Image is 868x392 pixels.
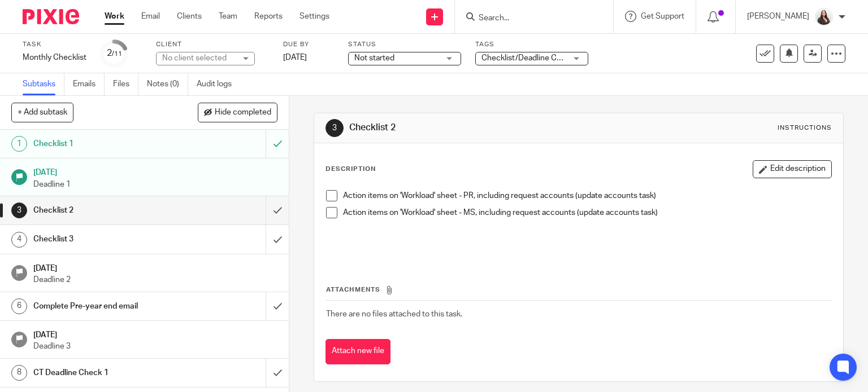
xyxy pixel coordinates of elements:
a: Email [141,11,160,22]
p: Deadline 1 [33,179,277,190]
label: Tags [475,40,588,49]
p: Description [325,165,376,174]
a: Work [105,11,124,22]
p: Action items on 'Workload' sheet - PR, including request accounts (update accounts task) [343,190,832,201]
h1: Checklist 2 [349,122,602,134]
h1: [DATE] [33,327,277,341]
div: 2 [107,47,122,60]
div: 1 [11,136,27,152]
p: Deadline 3 [33,341,277,352]
a: Team [219,11,237,22]
small: /11 [112,51,122,57]
p: [PERSON_NAME] [747,11,809,22]
label: Due by [283,40,334,49]
span: Attachments [326,287,380,293]
a: Files [113,73,138,95]
a: Subtasks [23,73,64,95]
button: Attach new file [325,339,390,364]
h1: Complete Pre-year end email [33,298,181,315]
label: Status [348,40,461,49]
h1: Checklist 1 [33,135,181,152]
p: Deadline 2 [33,274,277,285]
img: 2022.jpg [815,8,833,26]
h1: [DATE] [33,164,277,178]
button: + Add subtask [11,103,73,122]
div: 3 [11,202,27,218]
div: No client selected [162,52,236,64]
a: Settings [300,11,329,22]
div: 3 [325,119,344,137]
span: There are no files attached to this task. [326,310,462,318]
a: Notes (0) [147,73,188,95]
div: 8 [11,365,27,381]
span: Checklist/Deadline Check [481,54,574,62]
button: Hide completed [198,103,277,122]
input: Search [478,14,579,24]
span: Not started [354,54,394,62]
span: Hide completed [215,108,271,117]
h1: Checklist 2 [33,202,181,219]
a: Emails [73,73,105,95]
h1: [DATE] [33,260,277,274]
div: 4 [11,232,27,248]
div: Instructions [778,124,832,133]
p: Action items on 'Workload' sheet - MS, including request accounts (update accounts task) [343,207,832,218]
a: Reports [254,11,283,22]
span: Get Support [641,12,684,20]
label: Task [23,40,86,49]
label: Client [156,40,269,49]
button: Edit description [753,160,832,178]
div: 6 [11,298,27,314]
span: [DATE] [283,54,307,61]
h1: Checklist 3 [33,231,181,248]
a: Audit logs [197,73,240,95]
div: Monthly Checklist [23,52,86,63]
h1: CT Deadline Check 1 [33,364,181,381]
img: Pixie [23,9,79,24]
a: Clients [177,11,202,22]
